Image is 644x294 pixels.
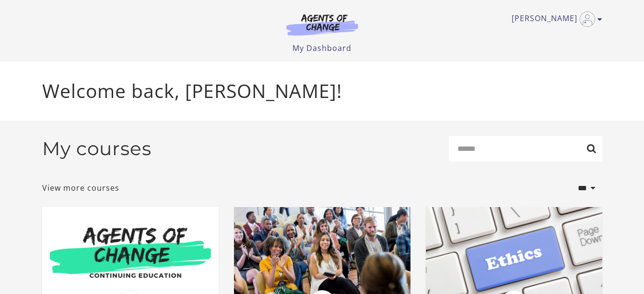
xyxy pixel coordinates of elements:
[276,13,368,36] img: Agents of Change Logo
[42,182,119,194] a: View more courses
[293,43,351,53] a: My Dashboard
[42,77,602,105] p: Welcome back, [PERSON_NAME]!
[42,137,152,160] h2: My courses
[512,12,597,27] a: Toggle menu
